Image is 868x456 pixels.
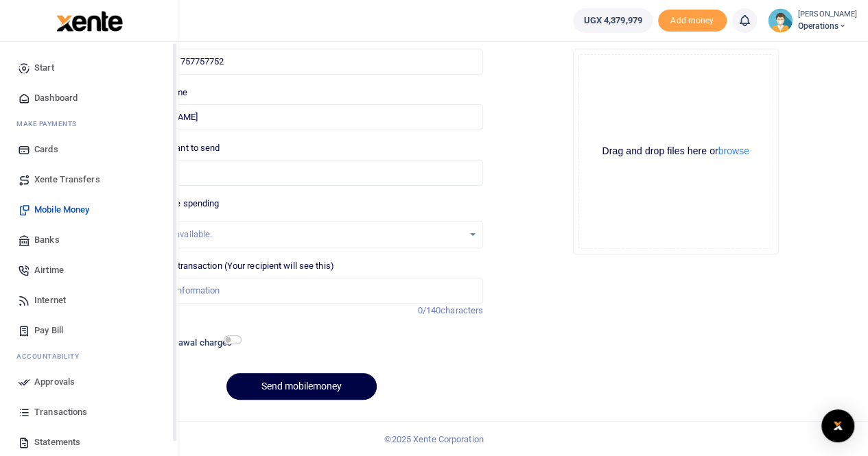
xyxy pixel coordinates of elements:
span: Transactions [34,405,87,419]
span: Add money [658,10,727,32]
span: ake Payments [23,119,77,129]
button: browse [718,146,749,156]
li: Toup your wallet [658,10,727,32]
span: Operations [798,20,857,32]
a: Pay Bill [11,315,167,346]
a: Dashboard [11,83,167,113]
button: Send mobilemoney [226,373,377,400]
div: No options available. [130,228,463,241]
span: 0/140 [418,305,441,315]
span: Airtime [34,263,64,277]
span: Mobile Money [34,203,89,217]
span: Dashboard [34,91,78,105]
input: Enter phone number [120,49,483,75]
a: Xente Transfers [11,165,167,195]
div: File Uploader [573,49,779,254]
div: Open Intercom Messenger [821,409,854,442]
input: UGX [120,160,483,186]
span: Internet [34,293,66,307]
a: Airtime [11,255,167,285]
a: profile-user [PERSON_NAME] Operations [768,8,857,33]
span: Xente Transfers [34,173,100,187]
a: logo-small logo-large logo-large [55,15,123,25]
span: characters [441,305,483,315]
a: UGX 4,379,979 [573,8,652,33]
li: Ac [11,346,167,367]
span: Start [34,61,54,75]
a: Transactions [11,397,167,427]
span: Cards [34,143,58,156]
img: logo-large [56,11,123,32]
a: Cards [11,134,167,165]
li: M [11,113,167,134]
a: Mobile Money [11,195,167,225]
span: Pay Bill [34,324,63,337]
label: Memo for this transaction (Your recipient will see this) [120,259,334,273]
a: Add money [658,14,727,25]
span: Banks [34,233,60,247]
small: [PERSON_NAME] [798,9,857,21]
a: Start [11,53,167,83]
input: Enter extra information [120,278,483,304]
span: Approvals [34,375,75,389]
a: Approvals [11,367,167,397]
div: Drag and drop files here or [579,145,773,158]
input: MTN & Airtel numbers are validated [120,104,483,130]
span: countability [27,351,79,361]
a: Banks [11,225,167,255]
img: profile-user [768,8,793,33]
span: Statements [34,435,80,449]
a: Internet [11,285,167,315]
li: Wallet ballance [567,8,657,33]
span: UGX 4,379,979 [583,14,642,27]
